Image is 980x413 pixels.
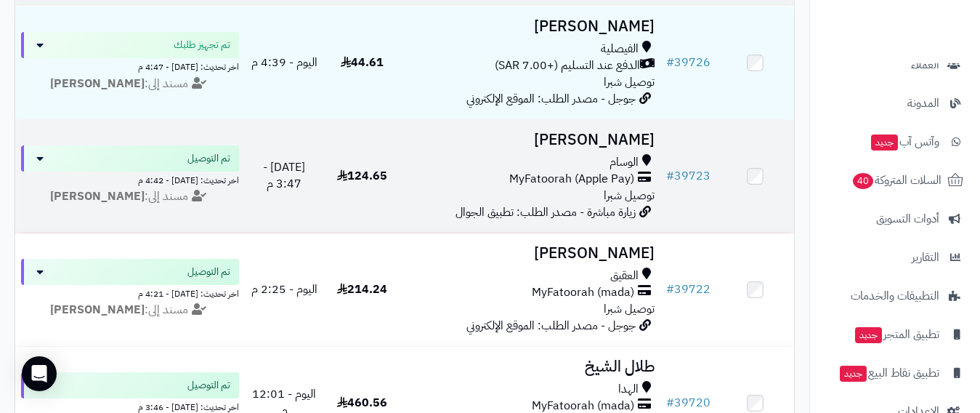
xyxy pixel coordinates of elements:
[610,268,639,284] span: العقيق
[601,41,639,57] span: الفيصلية
[532,284,634,301] span: MyFatoorah (mada)
[466,317,636,334] span: جوجل - مصدر الطلب: الموقع الإلكتروني
[819,240,971,275] a: التقارير
[407,132,655,148] h3: [PERSON_NAME]
[251,281,317,298] span: اليوم - 2:25 م
[851,286,939,306] span: التطبيقات والخدمات
[855,327,882,343] span: جديد
[22,356,57,391] div: Open Intercom Messenger
[840,366,867,382] span: جديد
[50,301,145,318] strong: [PERSON_NAME]
[912,247,939,268] span: التقارير
[666,54,674,71] span: #
[21,58,239,73] div: اخر تحديث: [DATE] - 4:47 م
[838,363,939,383] span: تطبيق نقاط البيع
[666,394,674,412] span: #
[819,86,971,121] a: المدونة
[876,209,939,229] span: أدوات التسويق
[819,47,971,82] a: العملاء
[337,281,387,298] span: 214.24
[819,124,971,159] a: وآتس آبجديد
[466,90,636,108] span: جوجل - مصدر الطلب: الموقع الإلكتروني
[407,18,655,35] h3: [PERSON_NAME]
[870,132,939,152] span: وآتس آب
[618,381,639,398] span: الهدا
[610,154,639,171] span: الوسام
[666,167,674,185] span: #
[455,204,636,221] span: زيارة مباشرة - مصدر الطلب: تطبيق الجوال
[251,54,317,71] span: اليوم - 4:39 م
[341,54,384,71] span: 44.61
[851,170,941,191] span: السلات المتروكة
[666,281,674,298] span: #
[819,163,971,198] a: السلات المتروكة40
[907,93,939,113] span: المدونة
[854,324,939,345] span: تطبيق المتجر
[187,151,230,166] span: تم التوصيل
[407,358,655,375] h3: طلال الشيخ
[853,173,873,189] span: 40
[509,171,634,188] span: MyFatoorah (Apple Pay)
[666,394,710,412] a: #39720
[174,38,230,52] span: تم تجهيز طلبك
[666,167,710,185] a: #39723
[187,378,230,393] span: تم التوصيل
[819,278,971,313] a: التطبيقات والخدمات
[819,317,971,352] a: تطبيق المتجرجديد
[337,167,387,185] span: 124.65
[50,188,145,205] strong: [PERSON_NAME]
[10,302,250,318] div: مسند إلى:
[666,54,710,71] a: #39726
[21,172,239,187] div: اخر تحديث: [DATE] - 4:42 م
[50,75,145,92] strong: [PERSON_NAME]
[881,39,966,69] img: logo-2.png
[871,135,898,151] span: جديد
[604,73,655,91] span: توصيل شبرا
[495,57,640,74] span: الدفع عند التسليم (+7.00 SAR)
[604,187,655,204] span: توصيل شبرا
[21,285,239,300] div: اخر تحديث: [DATE] - 4:21 م
[263,159,305,193] span: [DATE] - 3:47 م
[911,55,939,75] span: العملاء
[407,245,655,262] h3: [PERSON_NAME]
[819,201,971,236] a: أدوات التسويق
[187,265,230,279] span: تم التوصيل
[819,356,971,390] a: تطبيق نقاط البيعجديد
[666,281,710,298] a: #39722
[10,188,250,205] div: مسند إلى:
[10,76,250,92] div: مسند إلى:
[337,394,387,412] span: 460.56
[604,300,655,318] span: توصيل شبرا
